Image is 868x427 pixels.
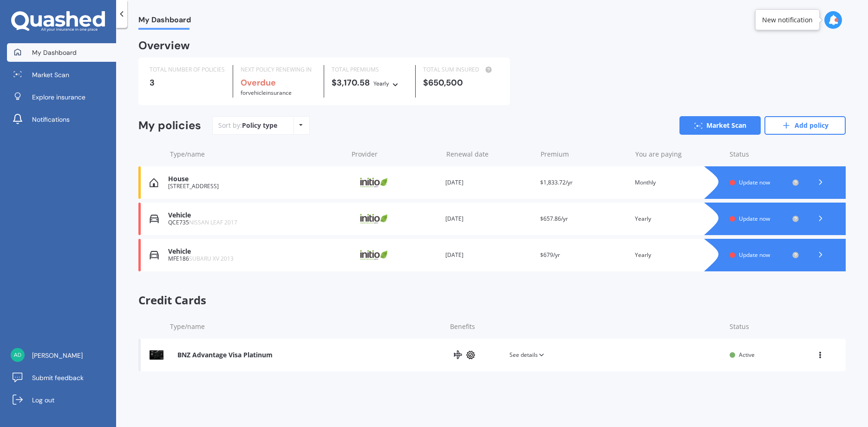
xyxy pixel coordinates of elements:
[739,215,770,223] span: Update now
[150,214,159,223] img: Vehicle
[350,174,397,191] img: Initio
[332,78,407,88] div: $3,170.58
[7,346,116,365] a: [PERSON_NAME]
[150,250,159,260] img: Vehicle
[423,78,499,87] div: $650,500
[739,351,755,359] span: Active
[540,251,560,259] span: $679/yr
[150,178,158,187] img: House
[168,248,343,256] div: Vehicle
[635,178,722,187] div: Monthly
[138,294,846,307] span: Credit Cards
[168,256,343,262] div: MFE186
[509,350,545,360] span: See details
[445,214,533,223] div: [DATE]
[138,15,191,28] span: My Dashboard
[762,15,813,25] div: New notification
[423,65,499,74] div: TOTAL SUM INSURED
[150,350,163,360] img: BNZ Advantage Visa Platinum
[168,211,343,219] div: Vehicle
[170,322,443,331] div: Type/name
[352,150,439,159] div: Provider
[32,48,77,57] span: My Dashboard
[242,121,277,130] div: Policy type
[7,391,116,409] a: Log out
[241,65,316,74] div: NEXT POLICY RENEWING IN
[32,351,83,360] span: [PERSON_NAME]
[739,178,770,186] span: Update now
[540,178,573,186] span: $1,833.72/yr
[730,150,799,159] div: Status
[170,150,344,159] div: Type/name
[32,115,70,124] span: Notifications
[635,214,722,223] div: Yearly
[32,92,85,102] span: Explore insurance
[150,78,225,87] div: 3
[541,150,628,159] div: Premium
[138,41,190,50] div: Overview
[168,219,343,226] div: QCE735
[764,116,846,135] a: Add policy
[730,322,799,331] div: Status
[218,121,277,130] div: Sort by:
[150,65,225,74] div: TOTAL NUMBER OF POLICIES
[241,77,276,88] b: Overdue
[32,373,84,382] span: Submit feedback
[177,350,273,360] div: BNZ Advantage Visa Platinum
[635,150,723,159] div: You are paying
[635,250,722,260] div: Yearly
[373,79,389,88] div: Yearly
[739,251,770,259] span: Update now
[350,246,397,264] img: Initio
[241,89,292,97] span: for Vehicle insurance
[32,395,54,405] span: Log out
[450,322,723,331] div: Benefits
[7,368,116,387] a: Submit feedback
[11,348,25,362] img: cfb13f7925e454ef79257c3981673787
[350,210,397,228] img: Initio
[7,66,116,84] a: Market Scan
[446,150,534,159] div: Renewal date
[445,250,533,260] div: [DATE]
[332,65,407,74] div: TOTAL PREMIUMS
[540,215,568,223] span: $657.86/yr
[7,88,116,106] a: Explore insurance
[189,255,234,263] span: SUBARU XV 2013
[138,119,201,132] div: My policies
[189,218,237,226] span: NISSAN LEAF 2017
[168,175,343,183] div: House
[32,70,69,79] span: Market Scan
[7,110,116,129] a: Notifications
[679,116,761,135] a: Market Scan
[168,183,343,190] div: [STREET_ADDRESS]
[7,43,116,62] a: My Dashboard
[445,178,533,187] div: [DATE]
